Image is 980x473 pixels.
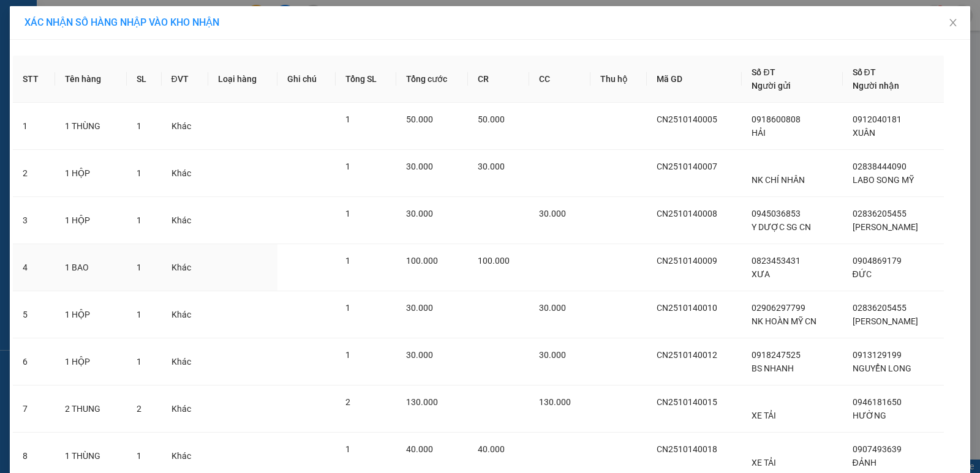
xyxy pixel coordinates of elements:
[137,121,141,131] span: 1
[752,316,816,326] span: NK HOÀN MỸ CN
[539,350,566,360] span: 30.000
[539,209,566,218] span: 30.000
[13,197,55,244] td: 3
[657,303,717,313] span: CN2510140010
[13,385,55,433] td: 7
[478,114,505,124] span: 50.000
[853,316,918,326] span: [PERSON_NAME]
[345,162,350,171] span: 1
[539,397,571,407] span: 130.000
[539,303,566,313] span: 30.000
[752,303,805,313] span: 02906297799
[752,128,766,138] span: HẢI
[137,215,141,225] span: 1
[752,209,801,218] span: 0945036853
[137,357,141,367] span: 1
[406,162,433,171] span: 30.000
[13,338,55,385] td: 6
[55,338,127,385] td: 1 HỘP
[529,56,590,103] th: CC
[24,17,219,28] span: XÁC NHẬN SỐ HÀNG NHẬP VÀO KHO NHẬN
[345,209,350,218] span: 1
[406,350,433,360] span: 30.000
[406,209,433,218] span: 30.000
[162,197,208,244] td: Khác
[853,350,902,360] span: 0913129199
[752,269,770,279] span: XƯA
[137,168,141,178] span: 1
[853,303,907,313] span: 02836205455
[853,162,907,171] span: 02838444090
[55,385,127,433] td: 2 THUNG
[657,209,717,218] span: CN2510140008
[853,209,907,218] span: 02836205455
[752,222,811,232] span: Y DƯỢC SG CN
[345,397,350,407] span: 2
[13,56,55,103] th: STT
[478,444,505,454] span: 40.000
[55,103,127,150] td: 1 THÙNG
[406,397,438,407] span: 130.000
[162,244,208,291] td: Khác
[853,81,899,91] span: Người nhận
[853,363,911,373] span: NGUYỂN LONG
[468,56,529,103] th: CR
[752,67,775,77] span: Số ĐT
[162,338,208,385] td: Khác
[752,81,791,91] span: Người gửi
[162,291,208,338] td: Khác
[478,162,505,171] span: 30.000
[853,222,918,232] span: [PERSON_NAME]
[406,444,433,454] span: 40.000
[752,363,794,373] span: BS NHANH
[162,150,208,197] td: Khác
[853,458,876,467] span: ĐẢNH
[55,56,127,103] th: Tên hàng
[853,411,886,420] span: HƯỜNG
[162,385,208,433] td: Khác
[208,56,277,103] th: Loại hàng
[853,67,876,77] span: Số ĐT
[853,128,875,138] span: XUÂN
[752,458,776,467] span: XE TẢI
[657,114,717,124] span: CN2510140005
[657,162,717,171] span: CN2510140007
[657,444,717,454] span: CN2510140018
[162,56,208,103] th: ĐVT
[406,256,438,266] span: 100.000
[137,263,141,272] span: 1
[752,175,805,185] span: NK CHÍ NHÂN
[853,114,902,124] span: 0912040181
[13,244,55,291] td: 4
[948,18,958,28] span: close
[13,150,55,197] td: 2
[853,397,902,407] span: 0946181650
[936,6,970,40] button: Close
[13,103,55,150] td: 1
[752,411,776,420] span: XE TẢI
[406,114,433,124] span: 50.000
[55,150,127,197] td: 1 HỘP
[345,114,350,124] span: 1
[590,56,647,103] th: Thu hộ
[345,256,350,266] span: 1
[752,114,801,124] span: 0918600808
[752,350,801,360] span: 0918247525
[657,350,717,360] span: CN2510140012
[657,397,717,407] span: CN2510140015
[853,444,902,454] span: 0907493639
[752,256,801,266] span: 0823453431
[853,175,914,185] span: LABO SONG MỸ
[277,56,336,103] th: Ghi chú
[336,56,396,103] th: Tổng SL
[345,444,350,454] span: 1
[127,56,162,103] th: SL
[853,269,872,279] span: ĐỨC
[478,256,510,266] span: 100.000
[853,256,902,266] span: 0904869179
[13,291,55,338] td: 5
[137,451,141,461] span: 1
[657,256,717,266] span: CN2510140009
[137,310,141,319] span: 1
[345,350,350,360] span: 1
